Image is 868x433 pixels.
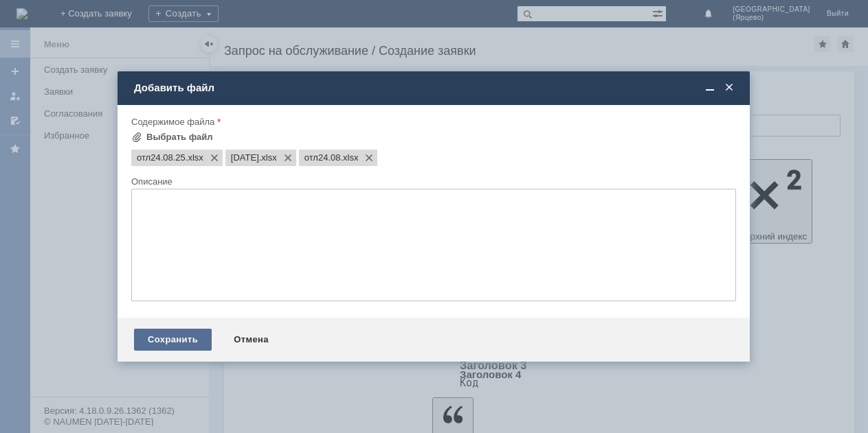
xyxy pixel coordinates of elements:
[722,82,736,94] span: Закрыть
[146,132,213,143] div: Выбрать файл
[259,152,277,163] span: 24.08.2025.xlsx
[186,152,203,163] span: отл24.08.25.xlsx
[231,152,259,163] span: 24.08.2025.xlsx
[131,117,733,126] div: Содержимое файла
[340,152,358,163] span: отл24.08.xlsx
[134,82,736,94] div: Добавить файл
[137,152,186,163] span: отл24.08.25.xlsx
[131,177,733,186] div: Описание
[304,152,341,163] span: отл24.08.xlsx
[703,82,717,94] span: Свернуть (Ctrl + M)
